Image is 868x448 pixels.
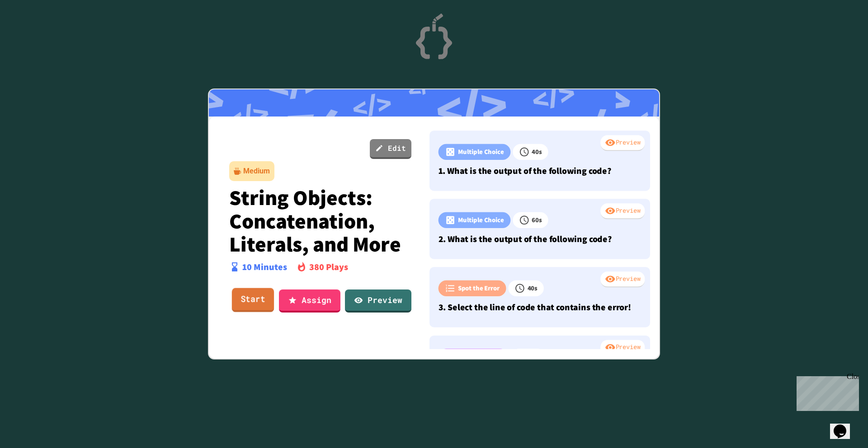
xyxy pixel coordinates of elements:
[279,289,340,313] a: Assign
[793,373,859,411] iframe: chat widget
[345,289,411,313] a: Preview
[532,147,542,157] p: 40 s
[4,4,62,57] div: Chat with us now!Close
[458,147,504,157] p: Multiple Choice
[229,186,412,256] p: String Objects: Concatenation, Literals, and More
[830,412,859,439] iframe: chat widget
[439,164,642,177] p: 1. What is the output of the following code?
[600,203,645,219] div: Preview
[232,288,274,313] a: Start
[600,135,645,151] div: Preview
[243,166,270,177] div: Medium
[458,283,500,293] p: Spot the Error
[309,260,348,274] p: 380 Plays
[532,215,542,225] p: 60 s
[370,139,411,159] a: Edit
[528,283,538,293] p: 40 s
[439,233,642,246] p: 2. What is the output of the following code?
[600,271,645,288] div: Preview
[439,301,642,314] p: 3. Select the line of code that contains the error!
[458,215,504,225] p: Multiple Choice
[242,260,287,274] p: 10 Minutes
[600,340,645,356] div: Preview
